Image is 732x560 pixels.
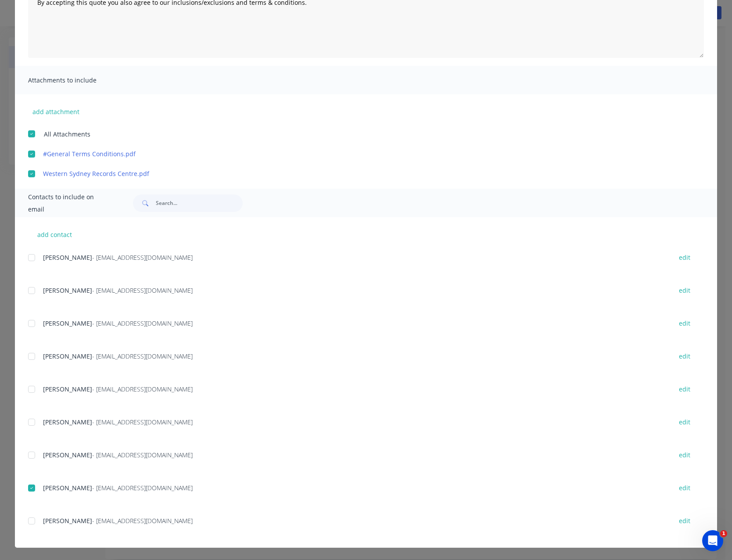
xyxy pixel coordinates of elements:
[43,352,92,360] span: [PERSON_NAME]
[43,484,92,492] span: [PERSON_NAME]
[28,228,81,241] button: add contact
[43,253,92,262] span: [PERSON_NAME]
[674,515,696,527] button: edit
[674,251,696,263] button: edit
[92,418,193,426] span: - [EMAIL_ADDRESS][DOMAIN_NAME]
[43,286,92,294] span: [PERSON_NAME]
[28,191,111,215] span: Contacts to include on email
[92,253,193,262] span: - [EMAIL_ADDRESS][DOMAIN_NAME]
[28,105,84,118] button: add attachment
[674,416,696,428] button: edit
[43,451,92,459] span: [PERSON_NAME]
[43,517,92,525] span: [PERSON_NAME]
[44,129,90,139] span: All Attachments
[43,319,92,327] span: [PERSON_NAME]
[674,383,696,395] button: edit
[43,169,663,178] a: Western Sydney Records Centre.pdf
[674,317,696,329] button: edit
[674,482,696,494] button: edit
[674,350,696,362] button: edit
[43,418,92,426] span: [PERSON_NAME]
[92,286,193,294] span: - [EMAIL_ADDRESS][DOMAIN_NAME]
[720,530,727,537] span: 1
[92,319,193,327] span: - [EMAIL_ADDRESS][DOMAIN_NAME]
[92,517,193,525] span: - [EMAIL_ADDRESS][DOMAIN_NAME]
[674,449,696,461] button: edit
[92,385,193,393] span: - [EMAIL_ADDRESS][DOMAIN_NAME]
[43,385,92,393] span: [PERSON_NAME]
[156,194,243,212] input: Search...
[28,74,125,86] span: Attachments to include
[92,484,193,492] span: - [EMAIL_ADDRESS][DOMAIN_NAME]
[674,284,696,296] button: edit
[92,451,193,459] span: - [EMAIL_ADDRESS][DOMAIN_NAME]
[43,149,663,158] a: #General Terms Conditions.pdf
[702,530,723,551] iframe: Intercom live chat
[92,352,193,360] span: - [EMAIL_ADDRESS][DOMAIN_NAME]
